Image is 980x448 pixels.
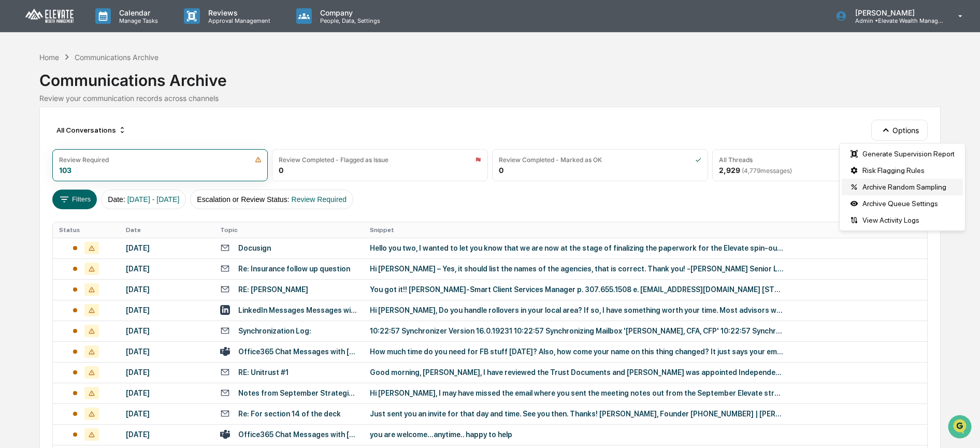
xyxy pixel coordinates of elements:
[73,175,125,183] a: Powered byPylon
[238,265,350,273] div: Re: Insurance follow up question
[370,389,784,397] div: Hi [PERSON_NAME], I may have missed the email where you sent the meeting notes out from the Septe...
[75,53,158,62] div: Communications Archive
[370,306,784,314] div: Hi [PERSON_NAME], Do you handle rollovers in your local area? If so, I have something worth your ...
[842,146,963,162] div: Generate Supervision Report
[126,348,208,356] div: [DATE]
[71,126,133,145] a: 🗄️Attestations
[370,430,784,439] div: you are welcome...anytime.. happy to help
[842,179,963,195] div: Archive Random Sampling
[126,285,208,294] div: [DATE]
[238,430,357,439] div: Office365 Chat Messages with [PERSON_NAME], CFA, CFP, [PERSON_NAME] on [DATE]
[10,79,29,98] img: 1746055101610-c473b297-6a78-478c-a979-82029cc54cd1
[370,348,784,356] div: How much time do you need for FB stuff [DATE]? Also, how come your name on this thing changed? It...
[238,348,357,356] div: Office365 Chat Messages with [PERSON_NAME], [PERSON_NAME], CFA, CFP on [DATE]
[475,156,481,163] img: icon
[126,410,208,418] div: [DATE]
[719,166,792,175] div: 2,929
[238,306,357,314] div: LinkedIn Messages Messages with [PERSON_NAME], [PERSON_NAME], CFP®
[25,8,75,24] img: logo
[370,265,784,273] div: Hi [PERSON_NAME] – Yes, it should list the names of the agencies, that is correct. Thank you! -[P...
[126,368,208,377] div: [DATE]
[127,195,180,204] span: [DATE] - [DATE]
[312,8,385,17] p: Company
[842,212,963,228] div: View Activity Logs
[370,285,784,294] div: You got it!! [PERSON_NAME]-Smart Client Services Manager p. 307.655.1508 e. [EMAIL_ADDRESS][DOMAI...
[126,244,208,252] div: [DATE]
[370,368,784,377] div: Good morning, [PERSON_NAME], I have reviewed the Trust Documents and [PERSON_NAME] was appointed ...
[6,146,69,165] a: 🔎Data Lookup
[6,126,71,145] a: 🖐️Preclearance
[10,132,19,140] div: 🖐️
[364,222,927,238] th: Snippet
[238,389,357,397] div: Notes from September Strategic Planning
[370,410,784,418] div: Just sent you an invite for that day and time. See you then. Thanks! [PERSON_NAME], Founder [PHON...
[35,79,170,90] div: Start new chat
[85,131,128,141] span: Attestations
[126,430,208,439] div: [DATE]
[842,162,963,179] div: Risk Flagging Rules
[176,82,189,95] button: Start new chat
[842,195,963,212] div: Archive Queue Settings
[200,17,276,24] p: Approval Management
[871,120,928,140] button: Options
[200,8,276,17] p: Reviews
[719,156,753,164] div: All Threads
[59,156,109,164] div: Review Required
[75,132,83,140] div: 🗄️
[238,285,308,294] div: RE: [PERSON_NAME]
[370,327,784,335] div: 10:22:57 Synchronizer Version 16.0.19231 10:22:57 Synchronizing Mailbox '[PERSON_NAME], CFA, CFP'...
[35,90,131,98] div: We're available if you need us!
[847,17,943,24] p: Admin • Elevate Wealth Management
[120,222,214,238] th: Date
[238,410,341,418] div: Re: For section 14 of the deck
[190,190,353,209] button: Escalation or Review Status:Review Required
[370,244,784,252] div: Hello you two, I wanted to let you know that we are now at the stage of finalizing the paperwork ...
[39,94,941,103] div: Review your communication records across channels
[39,63,941,90] div: Communications Archive
[847,8,943,17] p: [PERSON_NAME]
[10,151,19,160] div: 🔎
[21,150,65,161] span: Data Lookup
[126,327,208,335] div: [DATE]
[238,244,271,252] div: Docusign
[21,131,67,141] span: Preclearance
[292,195,347,204] span: Review Required
[10,22,189,38] p: How can we help?
[499,156,602,164] div: Review Completed - Marked as OK
[214,222,364,238] th: Topic
[238,368,289,377] div: RE: Unitrust #1
[111,17,163,24] p: Manage Tasks
[255,156,262,163] img: icon
[39,53,59,62] div: Home
[126,306,208,314] div: [DATE]
[53,222,120,238] th: Status
[695,156,701,163] img: icon
[947,414,975,442] iframe: Open customer support
[499,166,503,175] div: 0
[279,156,388,164] div: Review Completed - Flagged as Issue
[742,167,792,175] span: ( 4,779 messages)
[312,17,385,24] p: People, Data, Settings
[126,265,208,273] div: [DATE]
[52,122,131,138] div: All Conversations
[279,166,283,175] div: 0
[238,327,311,335] div: Synchronization Log:
[839,143,965,231] div: Options
[52,190,97,209] button: Filters
[111,8,163,17] p: Calendar
[59,166,71,175] div: 103
[126,389,208,397] div: [DATE]
[103,176,125,183] span: Pylon
[101,190,186,209] button: Date:[DATE] - [DATE]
